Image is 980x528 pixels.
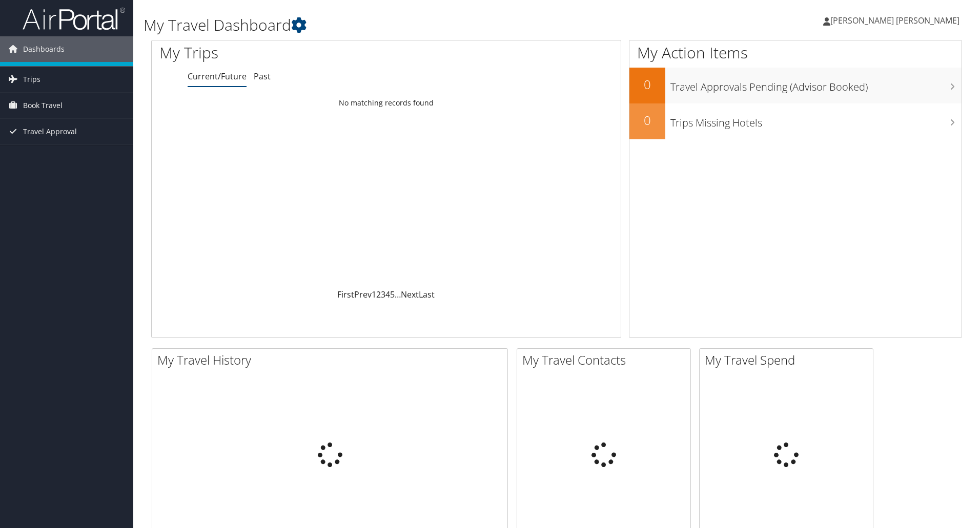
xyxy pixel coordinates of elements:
[254,71,271,82] a: Past
[670,111,962,130] h3: Trips Missing Hotels
[401,289,419,300] a: Next
[522,351,690,369] h2: My Travel Contacts
[376,289,381,300] a: 2
[188,71,247,82] a: Current/Future
[823,5,970,36] a: [PERSON_NAME] [PERSON_NAME]
[354,289,372,300] a: Prev
[629,42,962,64] h1: My Action Items
[670,75,962,94] h3: Travel Approvals Pending (Advisor Booked)
[337,289,354,300] a: First
[157,351,507,369] h2: My Travel History
[144,14,695,36] h1: My Travel Dashboard
[381,289,385,300] a: 3
[23,67,40,92] span: Trips
[419,289,435,300] a: Last
[159,42,418,64] h1: My Trips
[23,7,125,31] img: airportal-logo.png
[372,289,376,300] a: 1
[395,289,401,300] span: …
[23,93,63,118] span: Book Travel
[629,76,665,93] h2: 0
[23,119,77,144] span: Travel Approval
[390,289,395,300] a: 5
[629,68,962,103] a: 0Travel Approvals Pending (Advisor Booked)
[830,15,959,26] span: [PERSON_NAME] [PERSON_NAME]
[385,289,390,300] a: 4
[23,36,65,62] span: Dashboards
[629,112,665,129] h2: 0
[629,103,962,139] a: 0Trips Missing Hotels
[152,94,621,112] td: No matching records found
[705,351,873,369] h2: My Travel Spend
